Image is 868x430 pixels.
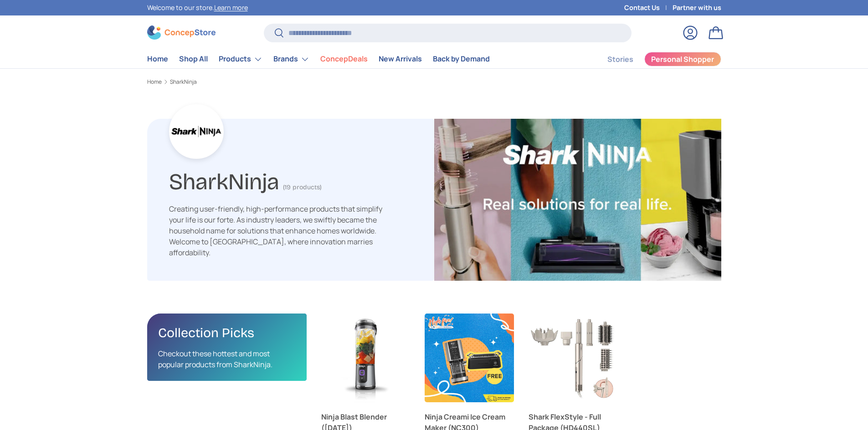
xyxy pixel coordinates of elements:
nav: Secondary [586,50,721,68]
nav: Primary [147,50,490,68]
a: SharkNinja [170,79,197,85]
nav: Breadcrumbs [147,78,721,86]
a: Home [147,79,162,85]
span: (19 products) [283,183,322,191]
p: Checkout these hottest and most popular products from SharkNinja. [158,348,296,370]
summary: Products [213,50,268,68]
h2: Collection Picks [158,324,296,341]
a: Back by Demand [433,50,490,68]
h1: SharkNinja [169,165,279,195]
span: Personal Shopper [651,56,714,63]
img: SharkNinja [434,119,721,281]
a: Contact Us [624,3,673,13]
div: Creating user-friendly, high-performance products that simplify your life is our forte. As indust... [169,203,383,258]
a: Personal Shopper [644,52,721,66]
a: Partner with us [673,3,721,13]
a: Learn more [214,3,248,12]
a: Home [147,50,168,68]
a: Ninja Creami Ice Cream Maker (NC300) [425,314,514,403]
p: Welcome to our store. [147,3,248,13]
a: Shark FlexStyle - Full Package (HD440SL) [529,314,618,403]
a: Stories [607,51,633,68]
a: New Arrivals [379,50,422,68]
a: Brands [273,50,309,68]
a: Ninja Blast Blender (BC151) [321,314,411,403]
a: Shop All [179,50,208,68]
img: ConcepStore [147,25,216,40]
a: ConcepDeals [320,50,368,68]
a: Products [219,50,262,68]
summary: Brands [268,50,315,68]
